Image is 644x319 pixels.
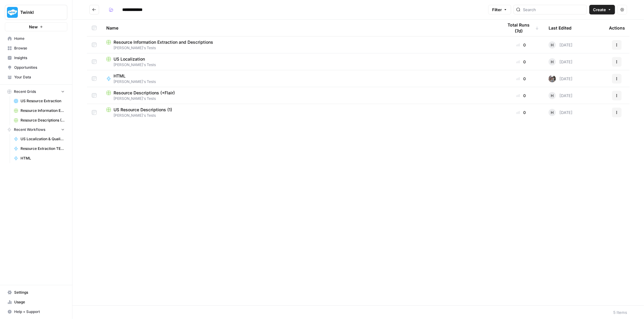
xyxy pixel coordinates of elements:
div: [DATE] [549,41,572,49]
a: HTML [11,153,67,163]
a: Usage [5,297,67,307]
span: US Resource Descriptions (1) [114,107,172,113]
span: [PERSON_NAME]'s Tests [106,45,494,51]
button: Go back [89,5,99,14]
button: Filter [488,5,511,14]
span: Home [14,36,65,41]
span: US Localization [114,56,145,62]
button: New [5,22,67,31]
span: Your Data [14,74,65,80]
span: US Resource Extraction [21,98,65,104]
a: Resource Descriptions (+Flair) [11,115,67,125]
span: H [551,93,554,99]
div: [DATE] [549,92,572,99]
span: [PERSON_NAME]'s Tests [106,113,494,118]
div: [DATE] [549,75,572,82]
a: Insights [5,53,67,63]
button: Recent Workflows [5,125,67,134]
span: Resource Information Extraction Grid (1) [21,108,65,113]
span: Twinkl [20,9,57,15]
a: Resource Descriptions (+Flair)[PERSON_NAME]'s Tests [106,90,494,101]
a: Resource Information Extraction Grid (1) [11,106,67,115]
button: Create [589,5,615,14]
span: Resource Information Extraction and Descriptions [114,39,213,45]
div: 0 [503,109,539,115]
div: 0 [503,93,539,99]
span: Usage [14,299,65,305]
button: Workspace: Twinkl [5,5,67,20]
button: Help + Support [5,307,67,317]
a: US Localization[PERSON_NAME]'s Tests [106,56,494,68]
img: a2mlt6f1nb2jhzcjxsuraj5rj4vi [549,75,556,82]
a: Settings [5,288,67,297]
div: 5 Items [613,309,627,315]
div: 0 [503,76,539,82]
a: US Resource Extraction [11,96,67,106]
span: Insights [14,55,65,61]
img: Twinkl Logo [7,7,18,18]
div: 0 [503,42,539,48]
span: Filter [492,7,502,13]
span: Recent Workflows [14,127,45,132]
div: [DATE] [549,109,572,116]
a: Resource Extraction TEST [11,144,67,153]
span: HTML [114,73,151,79]
a: Your Data [5,72,67,82]
span: Create [593,7,606,13]
span: Resource Extraction TEST [21,146,65,151]
div: Name [106,20,494,36]
span: Recent Grids [14,89,36,94]
a: Home [5,34,67,43]
span: [PERSON_NAME]'s Tests [106,96,494,101]
span: Resource Descriptions (+Flair) [21,118,65,123]
span: Browse [14,46,65,51]
span: US Localization & Quality Check [21,136,65,142]
div: Last Edited [549,20,572,36]
div: Total Runs (7d) [503,20,539,36]
div: 0 [503,59,539,65]
input: Search [523,7,584,13]
span: HTML [21,156,65,161]
span: H [551,109,554,115]
span: H [551,42,554,48]
a: Browse [5,43,67,53]
span: Settings [14,290,65,295]
span: Resource Descriptions (+Flair) [114,90,175,96]
span: Opportunities [14,65,65,70]
a: US Resource Descriptions (1)[PERSON_NAME]'s Tests [106,107,494,118]
span: New [29,24,38,30]
a: Opportunities [5,63,67,72]
span: [PERSON_NAME]'s Tests [106,62,494,68]
div: [DATE] [549,58,572,65]
a: HTML[PERSON_NAME]'s Tests [106,73,494,84]
a: US Localization & Quality Check [11,134,67,144]
div: Actions [609,20,625,36]
a: Resource Information Extraction and Descriptions[PERSON_NAME]'s Tests [106,39,494,51]
span: [PERSON_NAME]'s Tests [114,79,156,84]
span: H [551,59,554,65]
button: Recent Grids [5,87,67,96]
span: Help + Support [14,309,65,314]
